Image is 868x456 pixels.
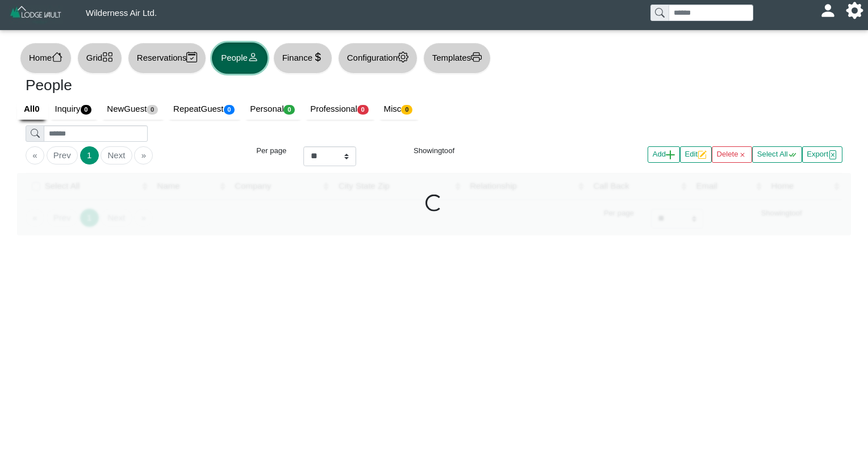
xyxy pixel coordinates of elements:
[248,52,258,62] svg: person
[377,99,422,120] a: Misc0
[824,6,832,15] svg: person fill
[802,146,842,163] button: Exportfile excel
[102,52,113,62] svg: grid
[212,43,267,74] button: Peopleperson
[52,52,62,62] svg: house
[77,43,122,74] button: Gridgrid
[373,146,495,155] h6: Showing to of
[283,105,295,115] span: 0
[680,146,712,163] button: Editpencil square
[273,43,332,74] button: Financecurrency dollar
[398,52,408,62] svg: gear
[26,146,217,164] ul: Pagination
[31,129,40,138] svg: search
[166,99,243,120] a: RepeatGuest0
[698,150,707,159] svg: pencil square
[788,150,797,159] svg: check all
[752,146,802,163] button: Select Allcheck all
[20,43,72,74] button: Homehouse
[17,99,48,120] a: All0
[9,5,63,24] img: Z
[48,99,101,120] a: Inquiry0
[26,77,425,95] h3: People
[828,150,837,159] svg: file excel
[128,43,206,74] button: Reservationscalendar2 check
[648,146,680,163] button: Addplus
[850,6,859,15] svg: gear fill
[357,105,369,115] span: 0
[712,146,752,163] button: Deletex
[338,43,418,74] button: Configurationgear
[80,146,99,164] button: Go to page 1
[655,8,664,17] svg: search
[666,150,675,159] svg: plus
[312,52,323,62] svg: currency dollar
[303,99,377,120] a: Professional0
[243,99,303,120] a: Personal0
[100,99,166,120] a: NewGuest0
[738,150,747,159] svg: x
[401,105,412,115] span: 0
[423,43,491,74] button: Templatesprinter
[81,105,92,115] span: 0
[35,104,39,113] b: 0
[224,105,235,115] span: 0
[186,52,197,62] svg: calendar2 check
[471,52,482,62] svg: printer
[234,146,286,155] h6: Per page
